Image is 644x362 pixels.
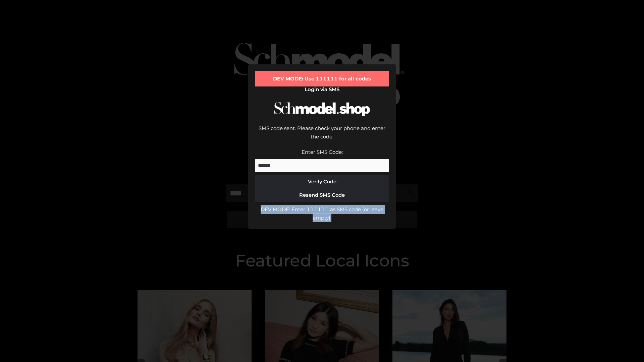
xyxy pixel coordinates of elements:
button: Verify Code [255,175,389,188]
button: Resend SMS Code [255,188,389,202]
div: DEV MODE: Use 111111 for all codes [255,71,389,86]
h2: Login via SMS [255,86,389,93]
label: Enter SMS Code: [302,149,343,155]
div: SMS code sent. Please check your phone and enter the code. [255,124,389,148]
img: Schmodel Logo [272,96,372,122]
div: DEV MODE: Enter 111111 as SMS code (or leave empty). [255,205,389,222]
